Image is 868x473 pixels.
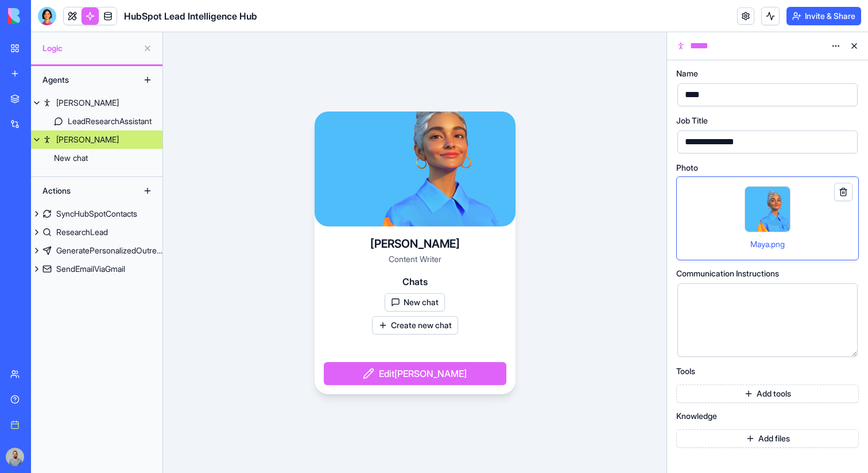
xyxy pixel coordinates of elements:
div: New chat [54,152,88,164]
a: New chat [31,149,162,167]
img: image_123650291_bsq8ao.jpg [6,448,24,466]
span: Logic [42,43,138,54]
span: Job Title [676,117,708,125]
a: ResearchLead [31,223,162,241]
div: [PERSON_NAME] [56,134,119,145]
button: Invite & Share [786,7,861,25]
span: Tools [676,367,695,375]
span: Maya.png [750,239,785,249]
span: Knowledge [676,412,717,420]
button: New chat [385,293,445,312]
a: SendEmailViaGmail [31,260,162,278]
a: [PERSON_NAME] [31,130,162,149]
div: SyncHubSpotContacts [56,208,137,220]
a: SyncHubSpotContacts [31,205,162,223]
h4: [PERSON_NAME] [370,236,460,252]
img: logo [8,8,79,24]
a: LeadResearchAssistant [31,112,162,130]
button: Add tools [676,384,859,403]
div: GeneratePersonalizedOutreach [56,245,162,256]
button: Edit[PERSON_NAME] [324,362,506,385]
span: Communication Instructions [676,270,779,278]
span: HubSpot Lead Intelligence Hub [124,9,257,23]
div: Actions [37,182,129,200]
button: Add files [676,429,859,448]
div: [PERSON_NAME] [56,97,119,109]
span: Photo [676,164,698,172]
div: ResearchLead [56,226,108,238]
div: Maya.png [676,176,859,260]
span: Name [676,70,698,78]
a: GeneratePersonalizedOutreach [31,241,162,260]
button: Create new chat [372,316,458,334]
div: Agents [37,71,129,89]
span: Content Writer [389,254,441,264]
span: Chats [402,275,428,289]
a: [PERSON_NAME] [31,94,162,112]
div: SendEmailViaGmail [56,263,125,275]
div: LeadResearchAssistant [68,116,152,127]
